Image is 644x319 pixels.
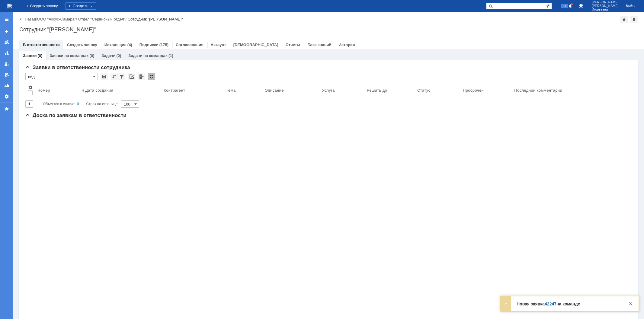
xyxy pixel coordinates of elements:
[502,300,509,307] div: Развернуть
[101,73,108,80] div: Сохранить вид
[43,100,119,108] i: Строк на странице:
[2,59,11,69] a: Мои заявки
[37,17,78,21] div: /
[620,16,628,23] div: Добавить в избранное
[78,17,126,21] a: Отдел "Сервисный отдел"
[19,27,638,33] div: Сотрудник "[PERSON_NAME]"
[176,43,203,47] a: Согласования
[2,37,11,47] a: Заявки на командах
[415,83,460,98] th: Статус
[630,16,638,23] div: Сделать домашней страницей
[2,70,11,80] a: Мои согласования
[127,43,132,47] div: (4)
[320,83,364,98] th: Услуга
[118,73,125,80] div: Фильтрация...
[367,88,387,93] div: Решить до
[89,53,94,58] div: (0)
[164,88,185,93] div: Контрагент
[577,2,585,10] a: Перейти в интерфейс администратора
[67,43,97,47] a: Создать заявку
[514,88,562,93] div: Последний комментарий
[265,88,284,93] div: Описание
[627,300,634,307] div: Закрыть
[77,100,79,108] div: 0
[592,1,619,4] span: [PERSON_NAME]
[168,53,173,58] div: (1)
[111,73,118,80] div: Сортировка...
[65,2,96,10] div: Создать
[139,43,159,47] a: Подписки
[233,43,278,47] a: [DEMOGRAPHIC_DATA]
[101,53,115,58] a: Задачи
[35,83,80,98] th: Номер
[23,43,60,47] a: В ответственности
[7,4,12,8] a: Перейти на домашнюю страницу
[2,27,11,36] a: Создать заявку
[37,88,50,93] div: Номер
[37,17,76,21] a: ООО "Аксус-Самара"
[23,53,37,58] a: Заявки
[2,92,11,101] a: Настройки
[286,43,300,47] a: Отчеты
[85,88,113,93] div: Дата создания
[546,3,552,8] span: Расширенный поиск
[128,73,135,80] div: Скопировать ссылку на список
[25,112,127,118] span: Доска по заявкам в ответственности
[463,88,484,93] div: Просрочен
[592,8,619,11] span: Игорьевна
[7,4,12,8] img: logo
[28,85,33,90] span: Настройки
[50,53,88,58] a: Заявки на командах
[338,43,355,47] a: История
[128,53,168,58] a: Задачи на командах
[592,4,619,8] span: [PERSON_NAME]
[104,43,127,47] a: Исходящие
[322,88,335,93] div: Услуга
[561,4,568,8] span: 91
[307,43,331,47] a: База знаний
[223,83,262,98] th: Тема
[78,17,128,21] div: /
[148,73,155,80] div: Обновлять список
[138,73,145,80] div: Экспорт списка
[43,102,75,106] span: Объектов в списке:
[226,88,235,93] div: Тема
[417,88,430,93] div: Статус
[128,17,183,21] div: Сотрудник "[PERSON_NAME]"
[25,17,36,21] a: Назад
[2,81,11,90] a: Отчеты
[517,302,580,306] strong: Новая заявка на команде
[37,53,42,58] div: (0)
[161,83,223,98] th: Контрагент
[116,53,121,58] div: (0)
[25,65,130,70] span: Заявки в ответственности сотрудника
[36,17,37,21] div: |
[80,83,161,98] th: Дата создания
[159,43,168,47] div: (175)
[211,43,226,47] a: Аккаунт
[2,48,11,58] a: Заявки в моей ответственности
[545,302,556,306] a: 42247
